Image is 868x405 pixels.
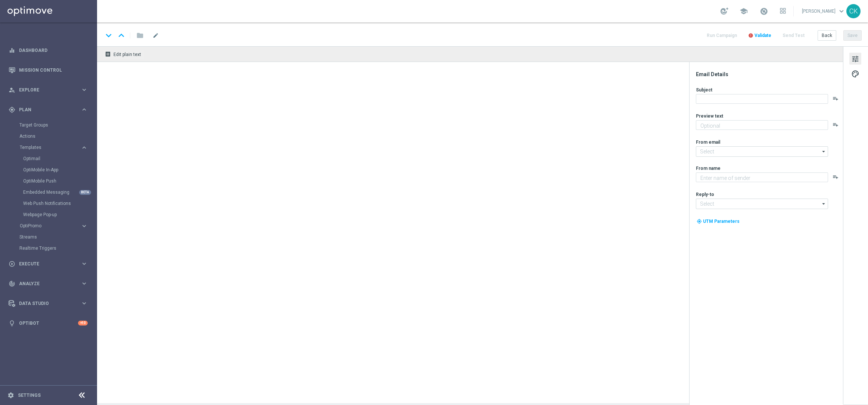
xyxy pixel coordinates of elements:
[8,87,88,93] button: person_search Explore keyboard_arrow_right
[116,30,127,41] i: keyboard_arrow_up
[9,87,15,93] i: person_search
[696,113,723,119] label: Preview text
[23,153,96,164] div: Optimail
[19,301,81,306] span: Data Studio
[23,198,96,209] div: Web Push Notifications
[740,7,748,15] span: school
[9,320,15,327] i: lightbulb
[19,313,78,333] a: Optibot
[19,119,96,131] div: Target Groups
[20,224,73,228] span: OptiPromo
[23,175,96,187] div: OptiMobile Push
[820,147,828,156] i: arrow_drop_down
[696,71,842,78] div: Email Details
[697,219,702,224] i: my_location
[19,281,81,286] span: Analyze
[105,51,111,57] i: receipt
[8,320,88,326] button: lightbulb Optibot +10
[8,47,88,53] div: equalizer Dashboard
[23,187,96,198] div: Embedded Messaging
[19,234,78,240] a: Streams
[747,31,772,41] button: error Validate
[23,209,96,220] div: Webpage Pop-up
[696,217,740,225] button: my_location UTM Parameters
[20,224,81,228] div: OptiPromo
[9,106,15,113] i: gps_fixed
[23,189,78,195] a: Embedded Messaging
[8,67,88,73] button: Mission Control
[833,174,839,180] button: playlist_add
[9,261,15,267] i: play_circle_outline
[696,139,720,145] label: From email
[23,156,78,162] a: Optimail
[820,199,828,209] i: arrow_drop_down
[843,30,862,41] button: Save
[81,300,88,307] i: keyboard_arrow_right
[20,145,81,150] div: Templates
[851,54,859,64] span: tune
[801,6,846,17] a: [PERSON_NAME]keyboard_arrow_down
[833,96,839,102] button: playlist_add
[19,245,78,251] a: Realtime Triggers
[8,261,88,267] button: play_circle_outline Execute keyboard_arrow_right
[23,167,78,173] a: OptiMobile In-App
[152,32,159,39] span: mode_edit
[19,108,81,112] span: Plan
[9,280,81,287] div: Analyze
[703,219,740,224] span: UTM Parameters
[9,300,81,307] div: Data Studio
[19,88,81,92] span: Explore
[9,313,88,333] div: Optibot
[81,106,88,113] i: keyboard_arrow_right
[19,133,78,139] a: Actions
[8,281,88,287] button: track_changes Analyze keyboard_arrow_right
[9,106,81,113] div: Plan
[19,144,88,150] button: Templates keyboard_arrow_right
[103,49,144,59] button: receipt Edit plain text
[8,107,88,113] button: gps_fixed Plan keyboard_arrow_right
[9,280,15,287] i: track_changes
[849,53,861,65] button: tune
[19,131,96,142] div: Actions
[19,262,81,266] span: Execute
[81,260,88,267] i: keyboard_arrow_right
[113,52,141,57] span: Edit plain text
[19,220,96,231] div: OptiPromo
[19,231,96,243] div: Streams
[833,122,839,128] button: playlist_add
[19,223,88,229] div: OptiPromo keyboard_arrow_right
[837,7,846,15] span: keyboard_arrow_down
[9,47,15,54] i: equalizer
[696,191,714,197] label: Reply-to
[20,145,73,150] span: Templates
[81,144,88,151] i: keyboard_arrow_right
[696,199,828,209] input: Select
[23,200,78,206] a: Web Push Notifications
[23,212,78,218] a: Webpage Pop-up
[19,40,88,60] a: Dashboard
[18,393,41,398] a: Settings
[19,142,96,220] div: Templates
[846,4,861,18] div: CK
[849,68,861,80] button: palette
[81,280,88,287] i: keyboard_arrow_right
[818,30,836,41] button: Back
[9,87,81,93] div: Explore
[81,86,88,93] i: keyboard_arrow_right
[9,60,88,80] div: Mission Control
[755,33,771,38] span: Validate
[23,164,96,175] div: OptiMobile In-App
[79,190,91,195] div: BETA
[19,60,88,80] a: Mission Control
[748,33,753,38] i: error
[19,122,78,128] a: Target Groups
[9,40,88,60] div: Dashboard
[19,243,96,254] div: Realtime Triggers
[78,321,88,325] div: +10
